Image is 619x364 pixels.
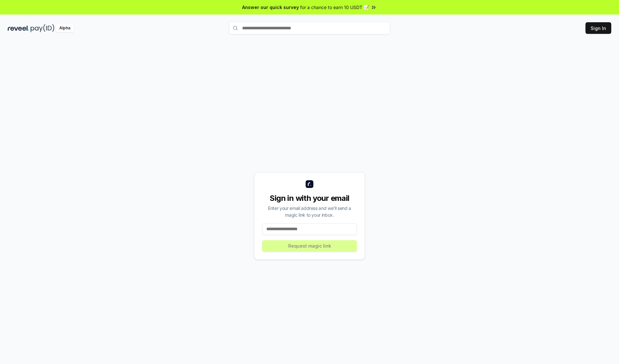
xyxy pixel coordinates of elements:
img: logo_small [306,180,313,188]
div: Enter your email address and we’ll send a magic link to your inbox. [262,205,357,218]
img: reveel_dark [8,24,29,32]
button: Sign In [585,22,611,34]
span: Answer our quick survey [242,4,299,11]
img: pay_id [31,24,54,32]
div: Sign in with your email [262,193,357,203]
div: Alpha [56,24,74,32]
span: for a chance to earn 10 USDT 📝 [300,4,369,11]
